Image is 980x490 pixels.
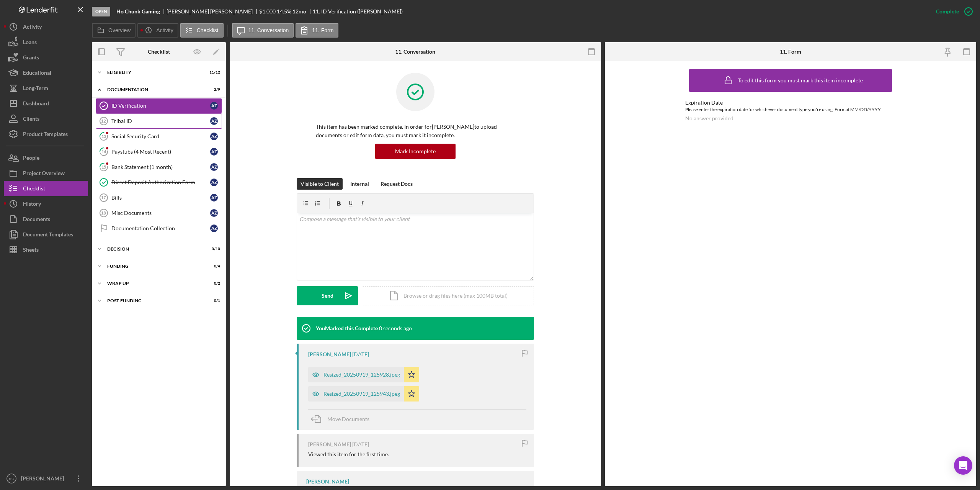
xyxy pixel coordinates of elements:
[210,194,218,202] div: A Z
[206,247,220,251] div: 0 / 10
[381,178,413,190] div: Request Docs
[296,23,338,38] button: 11. Form
[297,286,358,305] button: Send
[101,164,106,169] tspan: 15
[685,115,733,121] div: No answer provided
[23,111,39,128] div: Clients
[395,49,435,55] div: 11. Conversation
[96,205,222,221] a: 18Misc DocumentsAZ
[248,27,289,33] label: 11. Conversation
[4,65,88,80] button: Educational
[780,49,801,55] div: 11. Form
[297,178,343,190] button: Visible to Client
[101,195,106,200] tspan: 17
[4,80,88,96] button: Long-Term
[23,80,48,98] div: Long-Term
[96,129,222,144] a: 13Social Security CardAZ
[936,4,959,19] div: Complete
[116,8,160,15] b: Ho Chunk Gaming
[101,119,106,123] tspan: 12
[308,451,389,457] div: Viewed this item for the first time.
[4,211,88,227] button: Documents
[96,159,222,175] a: 15Bank Statement (1 month)AZ
[312,27,333,33] label: 11. Form
[101,211,106,215] tspan: 18
[23,166,65,183] div: Project Overview
[210,102,218,110] div: A Z
[308,386,419,402] button: Resized_20250919_125943.jpeg
[232,23,294,38] button: 11. Conversation
[23,150,39,167] div: People
[167,8,259,15] div: [PERSON_NAME] [PERSON_NAME]
[4,34,88,50] a: Loans
[111,164,210,170] div: Bank Statement (1 month)
[4,166,88,181] a: Project Overview
[210,163,218,171] div: A Z
[4,50,88,65] button: Grants
[4,227,88,242] button: Document Templates
[210,117,218,125] div: A Z
[111,195,210,201] div: Bills
[206,264,220,269] div: 0 / 4
[23,126,68,144] div: Product Templates
[23,65,51,82] div: Educational
[206,298,220,303] div: 0 / 1
[954,456,972,475] div: Open Intercom Messenger
[4,111,88,126] button: Clients
[111,133,210,139] div: Social Security Card
[156,27,173,33] label: Activity
[96,221,222,236] a: Documentation CollectionAZ
[308,367,419,382] button: Resized_20250919_125928.jpeg
[375,144,456,159] button: Mark Incomplete
[19,471,69,488] div: [PERSON_NAME]
[4,181,88,196] button: Checklist
[308,351,351,357] div: [PERSON_NAME]
[96,113,222,129] a: 12Tribal IDAZ
[395,144,436,159] div: Mark Incomplete
[4,242,88,257] button: Sheets
[206,70,220,75] div: 11 / 12
[23,181,45,198] div: Checklist
[23,242,39,259] div: Sheets
[4,126,88,142] button: Product Templates
[107,298,201,303] div: Post-Funding
[108,27,131,33] label: Overview
[206,281,220,286] div: 0 / 2
[4,19,88,34] button: Activity
[96,98,222,113] a: ID VerificationAZ
[96,144,222,159] a: 14Paystubs (4 Most Recent)AZ
[685,100,896,106] div: Expiration Date
[327,416,369,422] span: Move Documents
[313,8,403,15] div: 11. ID Verification ([PERSON_NAME])
[379,325,412,331] time: 2025-09-22 13:09
[23,34,37,52] div: Loans
[377,178,416,190] button: Request Docs
[4,196,88,211] a: History
[210,148,218,156] div: A Z
[308,410,377,429] button: Move Documents
[111,118,210,124] div: Tribal ID
[23,96,49,113] div: Dashboard
[111,103,210,109] div: ID Verification
[292,8,306,15] div: 12 mo
[277,8,291,15] div: 14.5 %
[4,96,88,111] button: Dashboard
[101,134,106,139] tspan: 13
[308,441,351,447] div: [PERSON_NAME]
[350,178,369,190] div: Internal
[301,178,339,190] div: Visible to Client
[197,27,219,33] label: Checklist
[111,210,210,216] div: Misc Documents
[92,7,110,16] div: Open
[137,23,178,38] button: Activity
[180,23,224,38] button: Checklist
[685,106,896,113] div: Please enter the expiration date for whichever document type you're using. Format MM/DD/YYYY
[352,351,369,357] time: 2025-09-19 20:02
